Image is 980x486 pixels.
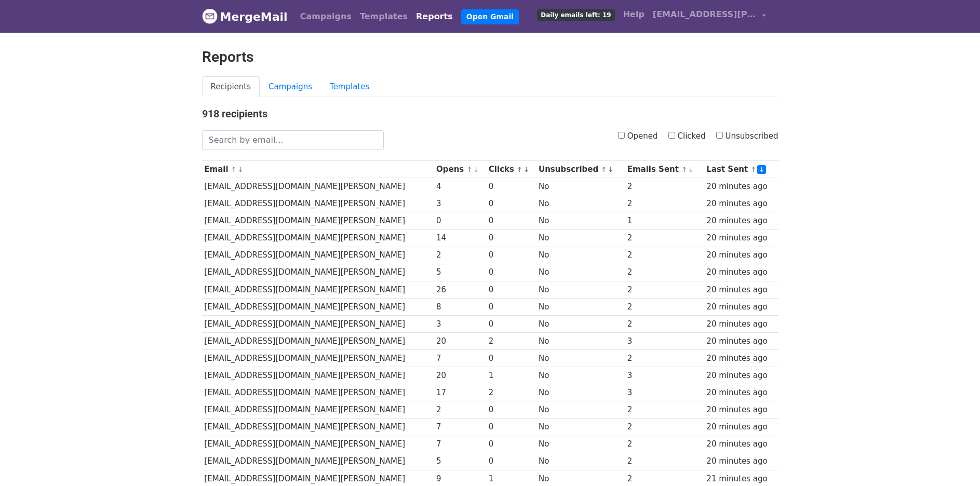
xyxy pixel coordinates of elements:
td: No [536,195,625,212]
th: Email [202,161,434,178]
a: Reports [412,6,457,27]
td: 0 [486,453,536,470]
td: No [536,315,625,332]
td: 7 [434,419,486,436]
td: No [536,350,625,367]
td: 2 [625,247,704,264]
td: [EMAIL_ADDRESS][DOMAIN_NAME][PERSON_NAME] [202,264,434,281]
a: Recipients [202,76,260,98]
h4: 918 recipients [202,107,778,120]
td: 2 [625,419,704,436]
td: No [536,178,625,195]
a: ↑ [681,166,687,173]
a: ↓ [688,166,694,173]
th: Last Sent [704,161,778,178]
td: 0 [486,298,536,315]
td: 0 [486,281,536,298]
td: 20 minutes ago [704,401,778,419]
a: Help [619,4,649,25]
th: Unsubscribed [536,161,625,178]
td: 20 minutes ago [704,419,778,436]
td: No [536,264,625,281]
a: Daily emails left: 19 [533,4,619,25]
a: Campaigns [260,76,321,98]
td: No [536,333,625,350]
td: [EMAIL_ADDRESS][DOMAIN_NAME][PERSON_NAME] [202,315,434,332]
td: 20 minutes ago [704,264,778,281]
td: [EMAIL_ADDRESS][DOMAIN_NAME][PERSON_NAME] [202,178,434,195]
td: No [536,419,625,436]
td: 2 [625,178,704,195]
td: 20 minutes ago [704,453,778,470]
td: 2 [625,264,704,281]
td: No [536,247,625,264]
td: 2 [625,453,704,470]
td: 2 [625,315,704,332]
img: MergeMail logo [202,8,218,24]
a: ↑ [467,166,473,173]
td: 0 [434,212,486,230]
td: 20 minutes ago [704,315,778,332]
td: 20 minutes ago [704,436,778,453]
td: [EMAIL_ADDRESS][DOMAIN_NAME][PERSON_NAME] [202,333,434,350]
td: 20 minutes ago [704,195,778,212]
a: [EMAIL_ADDRESS][PERSON_NAME][DOMAIN_NAME] [649,4,770,29]
td: 0 [486,401,536,419]
td: 2 [625,298,704,315]
td: 1 [486,367,536,384]
th: Opens [434,161,486,178]
td: 0 [486,264,536,281]
a: ↑ [231,166,237,173]
td: [EMAIL_ADDRESS][DOMAIN_NAME][PERSON_NAME] [202,367,434,384]
td: [EMAIL_ADDRESS][DOMAIN_NAME][PERSON_NAME] [202,419,434,436]
td: 4 [434,178,486,195]
td: 2 [486,333,536,350]
td: [EMAIL_ADDRESS][DOMAIN_NAME][PERSON_NAME] [202,212,434,230]
td: 0 [486,195,536,212]
th: Emails Sent [625,161,704,178]
td: [EMAIL_ADDRESS][DOMAIN_NAME][PERSON_NAME] [202,195,434,212]
td: 3 [625,367,704,384]
td: [EMAIL_ADDRESS][DOMAIN_NAME][PERSON_NAME] [202,350,434,367]
label: Opened [618,130,658,142]
td: [EMAIL_ADDRESS][DOMAIN_NAME][PERSON_NAME] [202,436,434,453]
td: 3 [434,195,486,212]
td: 1 [625,212,704,230]
td: 0 [486,230,536,247]
td: 20 minutes ago [704,384,778,401]
td: 2 [486,384,536,401]
a: ↓ [608,166,613,173]
td: 0 [486,436,536,453]
input: Clicked [668,132,675,139]
input: Unsubscribed [716,132,723,139]
td: No [536,212,625,230]
td: 2 [625,230,704,247]
a: Templates [356,6,412,27]
td: 2 [625,401,704,419]
td: 20 minutes ago [704,298,778,315]
td: [EMAIL_ADDRESS][DOMAIN_NAME][PERSON_NAME] [202,247,434,264]
td: [EMAIL_ADDRESS][DOMAIN_NAME][PERSON_NAME] [202,230,434,247]
span: Daily emails left: 19 [537,9,614,21]
th: Clicks [486,161,536,178]
td: 20 [434,333,486,350]
td: 5 [434,453,486,470]
td: 2 [625,195,704,212]
td: 2 [625,281,704,298]
td: 20 minutes ago [704,212,778,230]
td: 0 [486,419,536,436]
a: ↓ [238,166,244,173]
td: No [536,230,625,247]
td: 0 [486,247,536,264]
td: 2 [434,247,486,264]
td: No [536,298,625,315]
input: Opened [618,132,625,139]
td: 26 [434,281,486,298]
td: 0 [486,315,536,332]
td: 0 [486,178,536,195]
td: No [536,384,625,401]
td: 20 minutes ago [704,178,778,195]
a: ↓ [523,166,529,173]
td: 2 [625,436,704,453]
a: Campaigns [296,6,356,27]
